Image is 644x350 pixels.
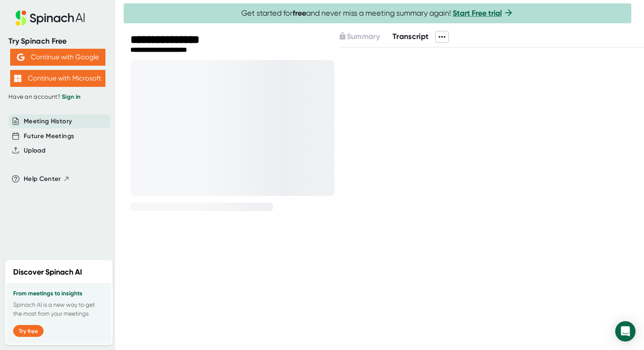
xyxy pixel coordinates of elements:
[10,49,105,66] button: Continue with Google
[17,53,25,61] img: Aehbyd4JwY73AAAAAElFTkSuQmCC
[293,8,306,18] b: free
[8,36,107,46] div: Try Spinach Free
[24,131,74,141] button: Future Meetings
[392,31,429,42] button: Transcript
[241,8,514,18] span: Get started for and never miss a meeting summary again!
[615,321,636,342] div: Open Intercom Messenger
[13,325,44,337] button: Try free
[392,32,429,41] span: Transcript
[10,70,105,87] button: Continue with Microsoft
[453,8,502,18] a: Start Free trial
[24,174,70,184] button: Help Center
[13,267,82,278] h2: Discover Spinach AI
[24,146,45,156] button: Upload
[13,300,105,318] p: Spinach AI is a new way to get the most from your meetings
[13,290,105,297] h3: From meetings to insights
[338,31,392,43] div: Upgrade to access
[62,93,80,100] a: Sign in
[8,93,107,101] div: Have an account?
[347,32,380,41] span: Summary
[24,174,61,184] span: Help Center
[24,117,72,126] button: Meeting History
[338,31,380,42] button: Summary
